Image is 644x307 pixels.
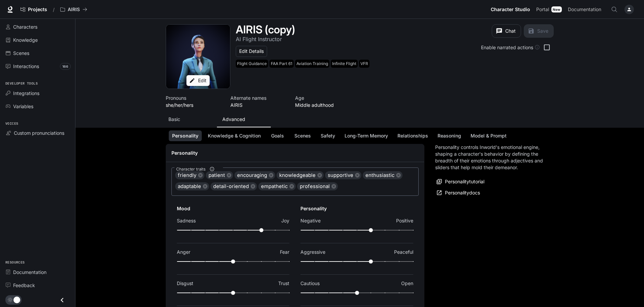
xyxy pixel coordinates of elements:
button: Close drawer [55,293,70,307]
span: encouraging [234,172,270,179]
button: Character traits [207,164,217,174]
button: Open character details dialog [236,35,282,43]
p: Fear [280,249,289,255]
p: Sadness [177,217,196,224]
p: Cautious [300,280,320,287]
button: Edit [187,75,210,86]
button: Open character details dialog [166,94,222,109]
button: Personalitytutorial [435,176,486,187]
div: supportive [325,171,361,179]
a: Documentation [3,266,72,278]
p: Personality controls Inworld's emotional engine, shaping a character's behavior by defining the b... [435,144,543,171]
p: Age [295,94,352,101]
p: Middle adulthood [295,101,352,109]
span: detail-oriented [211,183,252,190]
a: Documentation [565,3,606,16]
a: Knowledge [3,34,72,46]
span: empathetic [258,183,290,190]
p: Anger [177,249,190,255]
a: Character Studio [488,3,533,16]
div: detail-oriented [211,182,257,190]
span: Aviation Training [295,60,331,68]
span: Flight Guidance [236,60,269,68]
button: Model & Prompt [467,130,510,142]
p: AIRIS [230,101,287,109]
span: Character traits [176,166,205,172]
p: Aviation Training [296,61,328,66]
button: Edit Details [236,46,267,57]
span: Projects [28,7,47,12]
span: Portal [536,5,549,14]
p: Positive [396,217,413,224]
a: Personalitydocs [435,187,482,198]
div: adaptable [175,182,209,190]
p: Alternate names [230,94,287,101]
span: Character Studio [491,5,530,14]
span: Dark mode toggle [13,296,20,303]
a: Feedback [3,279,72,291]
span: 166 [60,63,71,70]
div: patient [206,171,233,179]
p: VFR [360,61,368,66]
span: knowledgeable [277,172,318,179]
a: Variables [3,100,72,112]
a: Go to projects [18,3,50,16]
p: Trust [278,280,289,287]
span: enthusiastic [363,172,397,179]
a: Custom pronunciations [3,127,72,139]
div: empathetic [258,182,296,190]
p: AIRIS [68,7,80,12]
span: Infinite Flight [331,60,359,68]
p: Advanced [222,116,245,123]
span: adaptable [175,183,204,190]
div: friendly [175,171,204,179]
p: AI Flight Instructor [236,36,282,42]
p: Aggressive [300,249,325,255]
span: Documentation [13,269,46,276]
span: patient [206,172,228,179]
button: Open Command Menu [608,3,621,16]
p: Disgust [177,280,193,287]
p: Open [401,280,413,287]
h1: AIRIS (copy) [236,23,295,36]
div: encouraging [234,171,275,179]
button: Open character details dialog [295,94,352,109]
span: Custom pronunciations [14,129,64,136]
a: Characters [3,21,72,33]
a: Interactions [3,60,72,72]
div: New [551,6,562,12]
button: Long-Term Memory [341,130,391,142]
span: Scenes [13,50,29,57]
h6: Personality [300,205,413,212]
button: Reasoning [434,130,464,142]
button: Personality [169,130,202,142]
button: Relationships [394,130,431,142]
span: Variables [13,103,33,110]
span: Documentation [568,5,601,14]
h6: Mood [177,205,289,212]
span: Knowledge [13,36,38,43]
p: FAA Part 61 [271,61,292,66]
button: Open character details dialog [236,60,371,70]
div: knowledgeable [277,171,324,179]
span: friendly [175,172,199,179]
span: Characters [13,23,37,30]
div: / [50,6,57,13]
button: Open character avatar dialog [166,25,230,89]
p: Basic [168,116,180,123]
button: All workspaces [57,3,90,16]
span: Interactions [13,63,39,70]
p: Negative [300,217,321,224]
p: Pronouns [166,94,222,101]
button: Open character details dialog [236,24,295,35]
span: Feedback [13,282,35,289]
a: Integrations [3,87,72,99]
button: Knowledge & Cognition [204,130,264,142]
p: she/her/hers [166,101,222,109]
p: Flight Guidance [237,61,267,66]
p: Joy [281,217,289,224]
a: PortalNew [534,3,565,16]
div: professional [297,182,338,190]
div: Enable narrated actions [481,44,540,51]
button: Chat [492,24,521,38]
